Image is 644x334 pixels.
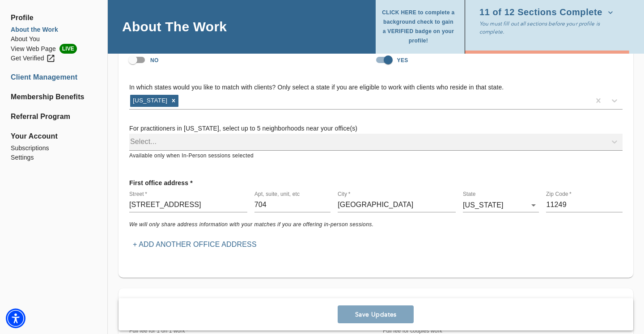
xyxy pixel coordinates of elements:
[11,144,97,153] a: Subscriptions
[11,25,97,34] a: About the Work
[479,20,619,36] p: You must fill out all sections before your profile is complete.
[11,111,97,122] a: Referral Program
[122,18,227,35] h4: About The Work
[479,8,613,17] span: 11 of 12 Sections Complete
[383,328,442,334] label: Full fee for couples work
[463,198,539,212] div: [US_STATE]
[11,153,97,162] a: Settings
[11,54,97,63] a: Get Verified
[129,83,623,93] h6: In which states would you like to match with clients? Only select a state if you are eligible to ...
[6,309,25,328] div: Accessibility Menu
[130,95,169,106] div: [US_STATE]
[129,152,254,159] span: Available only when In-Person sessions selected
[397,57,408,63] strong: YES
[11,44,97,54] li: View Web Page
[381,5,459,48] button: CLICK HERE to complete a background check to gain a VERIFIED badge on your profile!
[479,5,617,20] button: 11 of 12 Sections Complete
[463,191,476,197] label: State
[129,328,188,334] label: Full fee for 1 on 1 work
[254,191,300,197] label: Apt, suite, unit, etc
[11,72,97,83] a: Client Management
[133,239,257,250] p: + Add another office address
[11,92,97,102] a: Membership Benefits
[129,191,147,197] label: Street
[381,8,456,46] span: CLICK HERE to complete a background check to gain a VERIFIED badge on your profile!
[338,191,350,197] label: City
[150,57,159,63] strong: NO
[11,34,97,44] a: About You
[11,13,97,23] span: Profile
[11,54,55,63] div: Get Verified
[129,237,260,253] button: + Add another office address
[11,131,97,142] span: Your Account
[129,124,623,134] h6: For practitioners in [US_STATE], select up to 5 neighborhoods near your office(s)
[129,221,373,228] i: We will only share address information with your matches if you are offering in-person sessions.
[546,191,572,197] label: Zip Code
[11,44,97,54] a: View Web PageLIVE
[59,44,77,54] span: LIVE
[129,175,193,191] p: First office address *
